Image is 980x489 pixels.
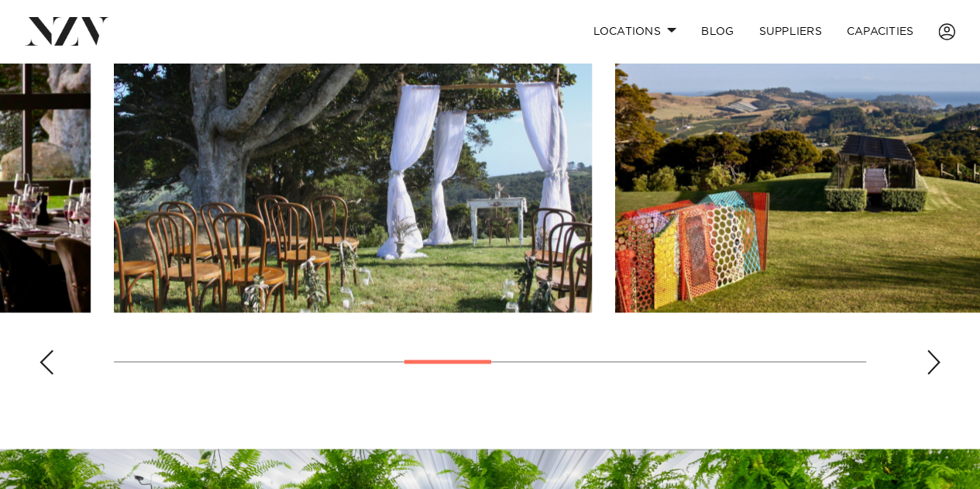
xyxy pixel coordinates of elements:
a: Locations [580,15,689,48]
a: SUPPLIERS [746,15,834,48]
a: Capacities [834,15,927,48]
img: nzv-logo.png [25,17,109,45]
a: BLOG [689,15,746,48]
